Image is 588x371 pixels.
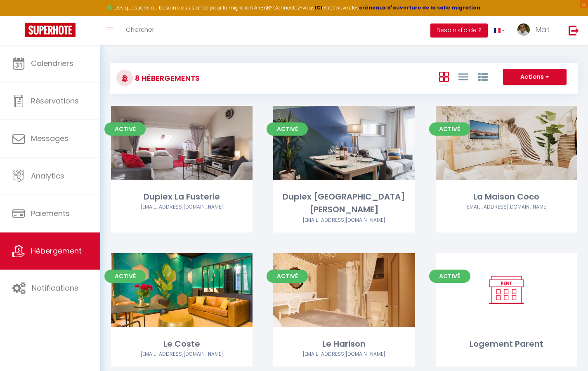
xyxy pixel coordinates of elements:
[32,283,78,293] span: Notifications
[133,69,200,87] h3: 8 Hébergements
[31,58,73,68] span: Calendriers
[31,171,64,181] span: Analytics
[267,270,308,283] span: Activé
[273,216,415,224] div: Airbnb
[25,23,76,37] img: Super Booking
[104,122,146,136] span: Activé
[31,96,79,106] span: Réservations
[273,338,415,350] div: Le Harison
[111,338,253,350] div: Le Coste
[273,350,415,358] div: Airbnb
[126,25,154,34] span: Chercher
[31,246,82,256] span: Hébergement
[436,190,577,203] div: La Maison Coco
[359,4,480,11] a: créneaux d'ouverture de la salle migration
[535,24,550,35] span: Mat
[111,203,253,211] div: Airbnb
[7,3,31,28] button: Ouvrir le widget de chat LiveChat
[478,70,488,83] a: Vue par Groupe
[111,350,253,358] div: Airbnb
[273,190,415,216] div: Duplex [GEOGRAPHIC_DATA][PERSON_NAME]
[503,69,567,85] button: Actions
[31,133,68,143] span: Messages
[569,25,579,35] img: logout
[458,70,468,83] a: Vue en Liste
[111,190,253,203] div: Duplex La Fusterie
[436,338,577,350] div: Logement Parent
[31,208,70,218] span: Paiements
[120,16,161,45] a: Chercher
[104,270,146,283] span: Activé
[439,70,449,83] a: Vue en Box
[436,203,577,211] div: Airbnb
[511,16,560,45] a: ... Mat
[267,122,308,136] span: Activé
[429,270,470,283] span: Activé
[517,23,530,36] img: ...
[430,23,488,38] button: Besoin d'aide ?
[315,4,322,11] a: ICI
[429,122,470,136] span: Activé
